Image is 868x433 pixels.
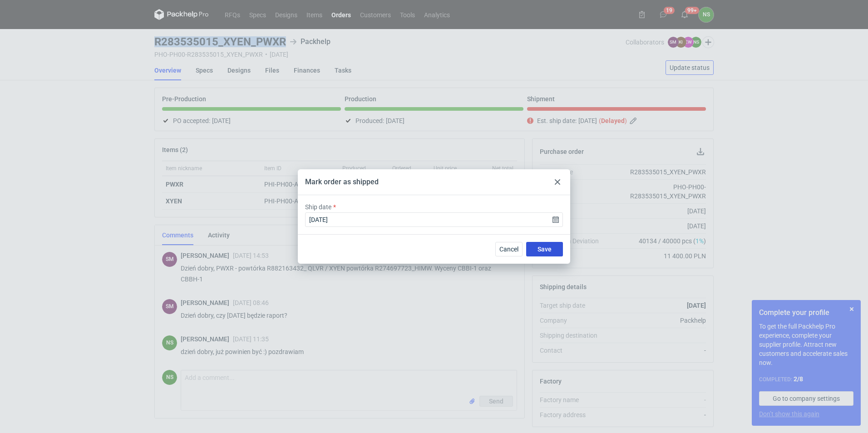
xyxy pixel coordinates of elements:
button: Cancel [495,242,523,256]
span: Save [538,246,552,252]
label: Ship date [305,202,331,212]
button: Save [526,242,563,256]
div: Mark order as shipped [305,177,379,187]
span: Cancel [499,246,518,252]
